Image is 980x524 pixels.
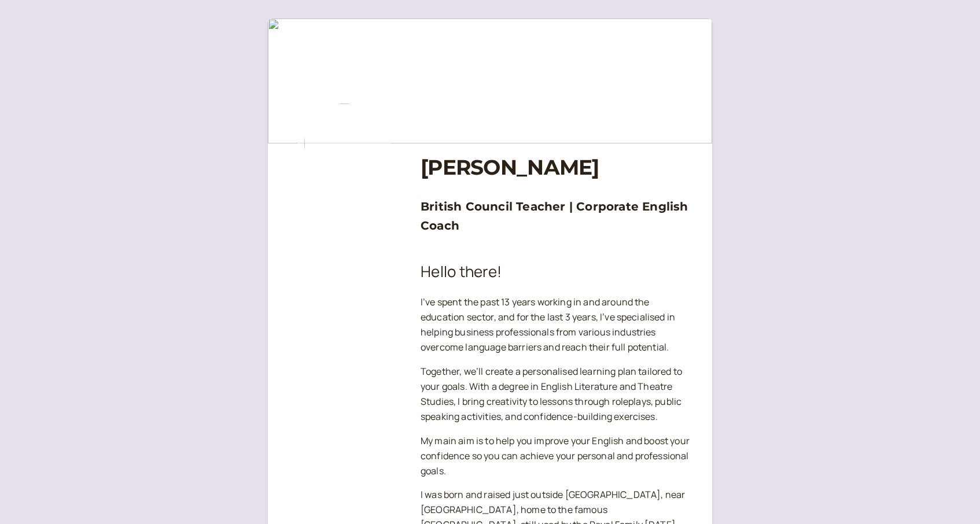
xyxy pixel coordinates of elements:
h2: Hello there! [421,260,694,283]
h1: [PERSON_NAME] [421,155,694,180]
p: Together, we’ll create a personalised learning plan tailored to your goals. With a degree in Engl... [421,364,694,425]
h3: British Council Teacher | Corporate English Coach [421,197,694,235]
p: I’ve spent the past 13 years working in and around the education sector, and for the last 3 years... [421,295,694,355]
p: My main aim is to help you improve your English and boost your confidence so you can achieve your... [421,434,694,479]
